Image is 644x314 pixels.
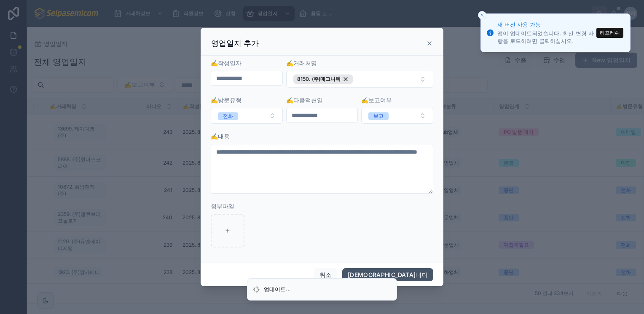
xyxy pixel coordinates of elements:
span: ✍️내용 [211,133,230,140]
span: ✍️작성일자 [211,59,241,67]
button: 선택 버튼 [361,108,433,124]
span: ✍️다음액션일 [286,96,323,104]
button: 닫기 토스트 [478,11,486,19]
button: [DEMOGRAPHIC_DATA]내다 [342,268,433,282]
div: 전화 [223,112,233,120]
span: ✍️방문유형 [211,96,241,104]
button: 선택 버튼 [211,108,283,124]
span: ✍️거래처명 [286,59,317,67]
button: 리프레쉬 [596,28,623,38]
span: 8150. (주)매그나텍 [297,76,341,82]
span: ✍️보고여부 [361,96,392,104]
button: 선택 버튼 [286,71,433,88]
h3: 영업일지 추가 [211,38,259,48]
div: 업데이트... [264,285,291,294]
div: 새 버전 사용 가능 [497,21,594,29]
span: 첨부파일 [211,202,234,210]
div: 보고 [373,112,384,120]
button: 취소 [314,268,337,282]
div: 앱이 업데이트되었습니다. 최신 변경 사항을 로드하려면 클릭하십시오. [497,30,594,45]
button: 6512 선택 취소 [293,75,353,84]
